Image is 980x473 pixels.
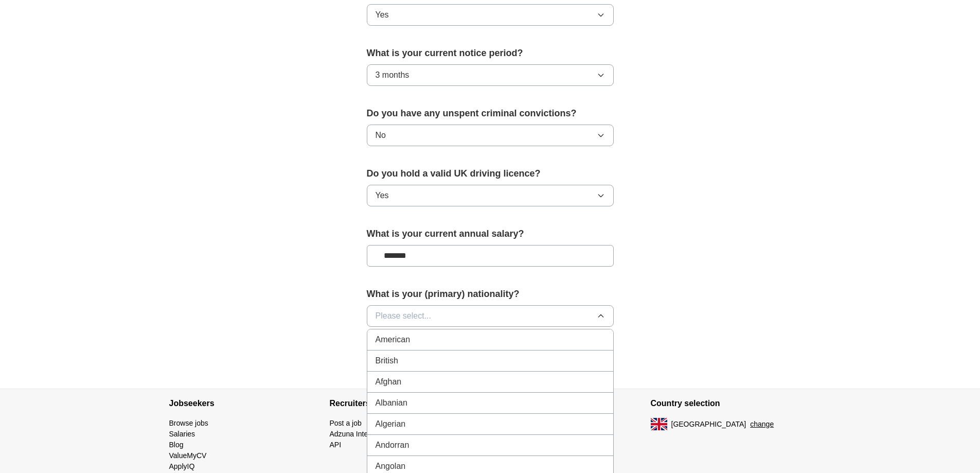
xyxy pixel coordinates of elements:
[330,430,393,438] a: Adzuna Intelligence
[330,419,362,427] a: Post a job
[376,376,402,388] span: Afghan
[376,334,411,346] span: American
[376,439,409,451] span: Andorran
[376,9,389,21] span: Yes
[376,418,406,430] span: Algerian
[169,451,207,460] a: ValueMyCV
[367,227,614,241] label: What is your current annual salary?
[367,287,614,301] label: What is your (primary) nationality?
[367,305,614,327] button: Please select...
[376,189,389,202] span: Yes
[367,4,614,26] button: Yes
[367,46,614,60] label: What is your current notice period?
[169,419,208,427] a: Browse jobs
[376,310,432,322] span: Please select...
[169,441,184,449] a: Blog
[367,64,614,86] button: 3 months
[376,355,398,367] span: British
[367,107,614,120] label: Do you have any unspent criminal convictions?
[651,418,667,430] img: UK flag
[750,419,774,430] button: change
[376,129,386,142] span: No
[376,460,406,472] span: Angolan
[169,430,195,438] a: Salaries
[330,441,342,449] a: API
[651,389,811,418] h4: Country selection
[169,462,195,470] a: ApplyIQ
[367,125,614,146] button: No
[671,419,746,430] span: [GEOGRAPHIC_DATA]
[367,185,614,206] button: Yes
[376,69,409,81] span: 3 months
[367,167,614,181] label: Do you hold a valid UK driving licence?
[376,397,407,409] span: Albanian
